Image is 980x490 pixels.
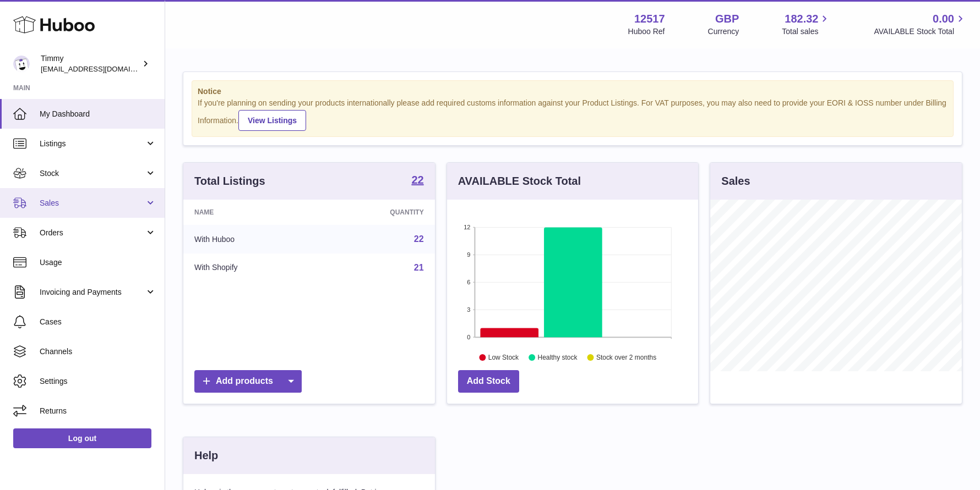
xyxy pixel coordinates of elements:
[414,234,424,244] a: 22
[183,254,319,282] td: With Shopify
[414,263,424,272] a: 21
[40,317,156,327] span: Cases
[40,139,145,149] span: Listings
[782,26,831,37] span: Total sales
[198,86,948,97] strong: Notice
[40,228,145,238] span: Orders
[467,251,470,258] text: 9
[467,306,470,313] text: 3
[467,334,470,340] text: 0
[319,200,434,225] th: Quantity
[628,26,665,37] div: Huboo Ref
[238,110,306,131] a: View Listings
[467,279,470,285] text: 6
[488,354,519,361] text: Low Stock
[40,287,145,298] span: Invoicing and Payments
[785,12,818,26] span: 182.32
[194,448,218,463] h3: Help
[40,257,156,268] span: Usage
[537,354,578,361] text: Healthy stock
[708,26,739,37] div: Currency
[40,168,145,179] span: Stock
[13,56,30,72] img: support@pumpkinproductivity.org
[411,174,423,185] strong: 22
[40,198,145,208] span: Sales
[13,428,151,448] a: Log out
[721,174,750,189] h3: Sales
[183,225,319,254] td: With Huboo
[715,12,739,26] strong: GBP
[464,224,470,230] text: 12
[634,12,665,26] strong: 12517
[183,200,319,225] th: Name
[411,174,423,188] a: 22
[874,26,967,37] span: AVAILABLE Stock Total
[933,12,954,26] span: 0.00
[40,376,156,387] span: Settings
[782,12,831,37] a: 182.32 Total sales
[41,64,162,73] span: [EMAIL_ADDRESS][DOMAIN_NAME]
[874,12,967,37] a: 0.00 AVAILABLE Stock Total
[198,98,948,131] div: If you're planning on sending your products internationally please add required customs informati...
[41,53,140,74] div: Timmy
[194,370,302,393] a: Add products
[40,109,156,119] span: My Dashboard
[40,346,156,357] span: Channels
[458,370,519,393] a: Add Stock
[194,174,265,189] h3: Total Listings
[40,406,156,416] span: Returns
[458,174,581,189] h3: AVAILABLE Stock Total
[596,354,656,361] text: Stock over 2 months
